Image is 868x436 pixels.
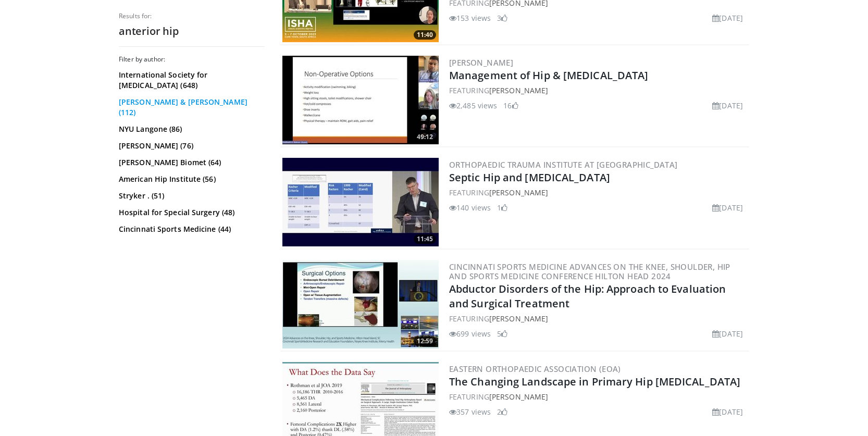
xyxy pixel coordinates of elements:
li: [DATE] [712,406,743,417]
li: 5 [497,328,507,339]
a: 11:45 [282,158,439,246]
li: 16 [503,100,518,111]
a: Cincinnati Sports Medicine (44) [119,224,262,234]
a: International Society for [MEDICAL_DATA] (648) [119,70,262,91]
h2: anterior hip [119,24,265,38]
p: Results for: [119,12,265,20]
li: 153 views [449,13,491,23]
a: [PERSON_NAME] (76) [119,141,262,151]
span: 11:45 [414,234,436,244]
li: [DATE] [712,328,743,339]
a: Stryker . (51) [119,191,262,201]
a: 12:59 [282,260,439,348]
li: [DATE] [712,202,743,213]
div: FEATURING [449,187,747,198]
a: Orthopaedic Trauma Institute at [GEOGRAPHIC_DATA] [449,159,678,170]
span: 12:59 [414,337,436,346]
a: [PERSON_NAME] [489,188,548,197]
li: 699 views [449,328,491,339]
a: Septic Hip and [MEDICAL_DATA] [449,170,610,184]
div: FEATURING [449,313,747,324]
a: Eastern Orthopaedic Association (EOA) [449,364,621,374]
a: [PERSON_NAME] [449,57,513,68]
img: 21a22a7f-bd3d-4ff2-90ef-a7674ce64825.300x170_q85_crop-smart_upscale.jpg [282,260,439,348]
a: Management of Hip & [MEDICAL_DATA] [449,68,648,82]
a: [PERSON_NAME] [489,85,548,95]
div: FEATURING [449,391,747,402]
img: 2f3473a7-2785-414d-8598-3564b851aec7.300x170_q85_crop-smart_upscale.jpg [282,158,439,246]
li: [DATE] [712,13,743,23]
a: The Changing Landscape in Primary Hip [MEDICAL_DATA] [449,375,740,389]
a: [PERSON_NAME] Biomet (64) [119,157,262,168]
div: FEATURING [449,85,747,96]
span: 11:40 [414,30,436,40]
li: 2,485 views [449,100,497,111]
a: [PERSON_NAME] & [PERSON_NAME] (112) [119,97,262,118]
li: 140 views [449,202,491,213]
a: Hospital for Special Surgery (48) [119,207,262,218]
li: 2 [497,406,507,417]
li: 3 [497,13,507,23]
a: Cincinnati Sports Medicine Advances on the Knee, Shoulder, Hip and Sports Medicine Conference Hil... [449,261,730,281]
a: NYU Langone (86) [119,124,262,134]
li: 357 views [449,406,491,417]
img: 1a332fb4-42c7-4be6-9091-bc954b21781b.300x170_q85_crop-smart_upscale.jpg [282,56,439,144]
a: [PERSON_NAME] [489,314,548,323]
span: 49:12 [414,132,436,142]
a: Abductor Disorders of the Hip: Approach to Evaluation and Surgical Treatment [449,282,726,310]
a: 49:12 [282,56,439,144]
li: [DATE] [712,100,743,111]
a: [PERSON_NAME] [489,392,548,402]
li: 1 [497,202,507,213]
h3: Filter by author: [119,55,265,64]
a: American Hip Institute (56) [119,174,262,184]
